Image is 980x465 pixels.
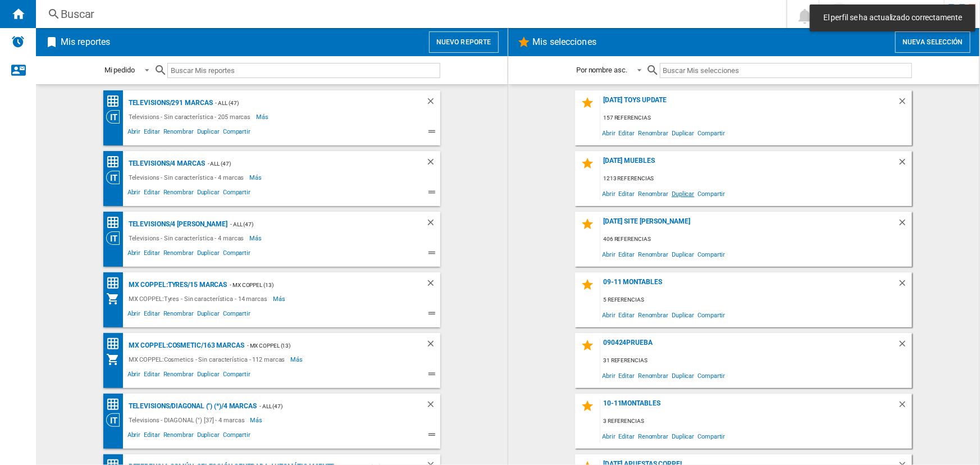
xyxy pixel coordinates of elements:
span: Duplicar [670,307,696,322]
span: Compartir [221,126,252,140]
span: Compartir [221,187,252,200]
span: Renombrar [636,368,670,383]
span: Editar [617,125,636,140]
span: Editar [617,186,636,201]
div: Por nombre asc. [576,66,627,74]
span: Renombrar [636,125,670,140]
div: Televisions/4 [PERSON_NAME] [126,217,227,231]
div: 31 referencias [600,354,912,368]
div: Borrar [426,96,440,110]
span: Abrir [126,126,143,140]
span: Más [249,171,263,184]
div: Borrar [897,399,912,414]
div: - ALL (47) [227,217,403,231]
span: Duplicar [195,369,221,382]
span: Renombrar [162,369,195,382]
span: Editar [617,247,636,262]
div: Buscar [61,6,757,22]
span: Compartir [696,307,727,322]
div: Televisions/291 marcas [126,96,213,110]
div: - ALL (47) [257,399,403,413]
div: 157 referencias [600,111,912,125]
div: 5 referencias [600,293,912,307]
span: Más [256,110,270,124]
span: Compartir [696,428,727,444]
div: Visión Categoría [106,413,126,427]
span: Editar [617,307,636,322]
div: Borrar [426,217,440,231]
span: Renombrar [636,428,670,444]
div: - MX COPPEL (13) [244,339,403,353]
div: MX COPPEL:Cosmetics - Sin característica - 112 marcas [126,353,291,366]
span: Abrir [600,247,617,262]
span: Más [273,292,287,306]
span: Editar [142,126,161,140]
div: Borrar [426,157,440,171]
div: - ALL (47) [205,157,403,171]
div: Televisions/4 marcas [126,157,205,171]
span: Editar [142,248,161,261]
span: Abrir [126,187,143,200]
span: Duplicar [670,125,696,140]
span: Duplicar [670,247,696,262]
div: Televisions - Sin característica - 205 marcas [126,110,257,124]
span: Editar [142,430,161,443]
span: Abrir [126,308,143,322]
span: Renombrar [636,247,670,262]
input: Buscar Mis selecciones [660,63,912,78]
div: [DATE] MUEBLES [600,157,897,172]
div: 406 referencias [600,233,912,247]
div: Televisions - Sin característica - 4 marcas [126,171,250,184]
div: [DATE] site [PERSON_NAME] [600,217,897,233]
span: Renombrar [636,307,670,322]
div: Visión Categoría [106,171,126,184]
div: 09-11 MONTABLES [600,278,897,293]
span: Editar [617,368,636,383]
span: Renombrar [636,186,670,201]
span: Compartir [221,308,252,322]
div: Matriz de precios [106,398,126,412]
div: Matriz de precios [106,276,126,290]
span: Editar [142,187,161,200]
div: 3 referencias [600,414,912,428]
div: Visión Categoría [106,110,126,124]
div: Mi colección [106,292,126,306]
span: Duplicar [195,430,221,443]
span: Duplicar [195,187,221,200]
h2: Mis reportes [58,31,112,53]
span: Compartir [696,368,727,383]
div: [DATE] toys update [600,96,897,111]
div: Borrar [426,399,440,413]
div: Matriz de precios [106,94,126,108]
div: MX COPPEL:Tyres - Sin característica - 14 marcas [126,292,273,306]
div: 1213 referencias [600,172,912,186]
div: - MX COPPEL (13) [227,278,403,292]
img: alerts-logo.svg [11,35,25,48]
div: Borrar [426,278,440,292]
span: Abrir [600,186,617,201]
input: Buscar Mis reportes [167,63,440,78]
span: Compartir [221,369,252,382]
div: Matriz de precios [106,216,126,230]
span: Abrir [126,369,143,382]
h2: Mis selecciones [531,31,599,53]
span: Renombrar [162,308,195,322]
span: Abrir [600,125,617,140]
div: MX COPPEL:Cosmetic/163 marcas [126,339,244,353]
div: Borrar [897,157,912,172]
div: Borrar [897,339,912,354]
span: Más [250,413,265,427]
div: Televisions/DIAGONAL (") (*)/4 marcas [126,399,257,413]
div: 090424prueba [600,339,897,354]
div: MX COPPEL:Tyres/15 marcas [126,278,227,292]
span: Renombrar [162,430,195,443]
span: Abrir [600,428,617,444]
div: Matriz de precios [106,155,126,169]
span: Abrir [600,368,617,383]
span: Compartir [221,430,252,443]
div: Mi pedido [104,66,135,74]
div: Visión Categoría [106,231,126,245]
span: Duplicar [195,126,221,140]
span: Duplicar [195,308,221,322]
button: Nuevo reporte [429,31,499,53]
